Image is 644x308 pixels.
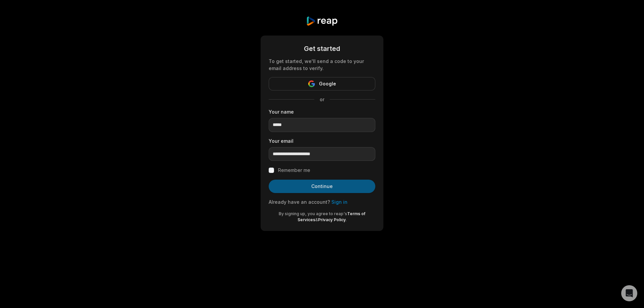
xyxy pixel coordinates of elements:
label: Remember me [278,166,310,174]
div: To get started, we'll send a code to your email address to verify. [269,58,375,72]
img: reap [306,16,338,26]
span: or [314,96,330,103]
span: . [346,217,347,222]
span: By signing up, you agree to reap's [279,211,347,216]
a: Privacy Policy [318,217,346,222]
label: Your name [269,108,375,115]
a: Sign in [331,199,347,205]
button: Google [269,77,375,90]
button: Continue [269,180,375,193]
div: Open Intercom Messenger [621,285,637,301]
div: Get started [269,44,375,54]
label: Your email [269,137,375,144]
span: Google [319,80,336,88]
span: Already have an account? [269,199,330,205]
span: & [315,217,318,222]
